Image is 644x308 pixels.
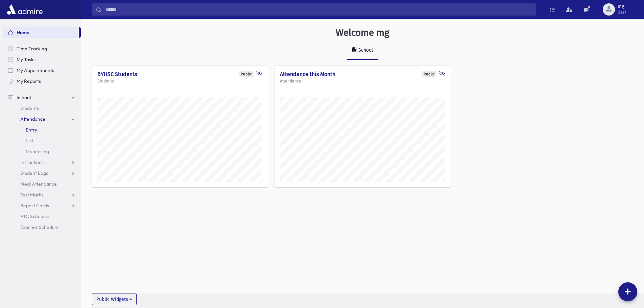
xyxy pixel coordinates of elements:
[20,159,44,165] span: Infractions
[422,71,436,77] div: Public
[3,146,81,157] a: Monitoring
[239,71,254,77] div: Public
[5,3,44,16] img: AdmirePro
[280,79,445,84] h5: Attendance
[618,4,626,9] span: mg
[618,9,626,15] span: User
[102,3,536,16] input: Search
[3,65,81,76] a: My Appointments
[20,192,43,198] span: Test Marks
[3,157,81,168] a: Infractions
[3,43,81,54] a: Time Tracking
[20,116,45,122] span: Attendance
[20,170,48,176] span: Student Logs
[3,124,81,135] a: Entry
[26,148,49,155] span: Monitoring
[17,67,54,73] span: My Appointments
[3,103,81,114] a: Students
[347,41,378,60] a: School
[92,293,137,305] button: Public Widgets
[20,203,49,209] span: Report Cards
[3,92,81,103] a: School
[336,27,389,39] h3: Welcome mg
[280,71,445,77] h4: Attendance this Month
[20,224,58,230] span: Teacher Schedule
[3,189,81,200] a: Test Marks
[357,47,373,53] div: School
[3,114,81,124] a: Attendance
[3,222,81,233] a: Teacher Schedule
[20,213,49,219] span: PTC Schedule
[3,54,81,65] a: My Tasks
[3,200,81,211] a: Report Cards
[17,94,31,100] span: School
[97,79,262,84] h5: Students
[3,211,81,222] a: PTC Schedule
[17,56,35,63] span: My Tasks
[3,135,81,146] a: List
[97,71,262,77] h4: BYHSC Students
[17,78,41,84] span: My Reports
[3,168,81,179] a: Student Logs
[17,46,47,52] span: Time Tracking
[3,179,81,189] a: Meal Attendance
[3,76,81,87] a: My Reports
[26,127,37,133] span: Entry
[20,105,39,111] span: Students
[20,181,57,187] span: Meal Attendance
[17,29,29,35] span: Home
[26,138,33,144] span: List
[3,27,79,38] a: Home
